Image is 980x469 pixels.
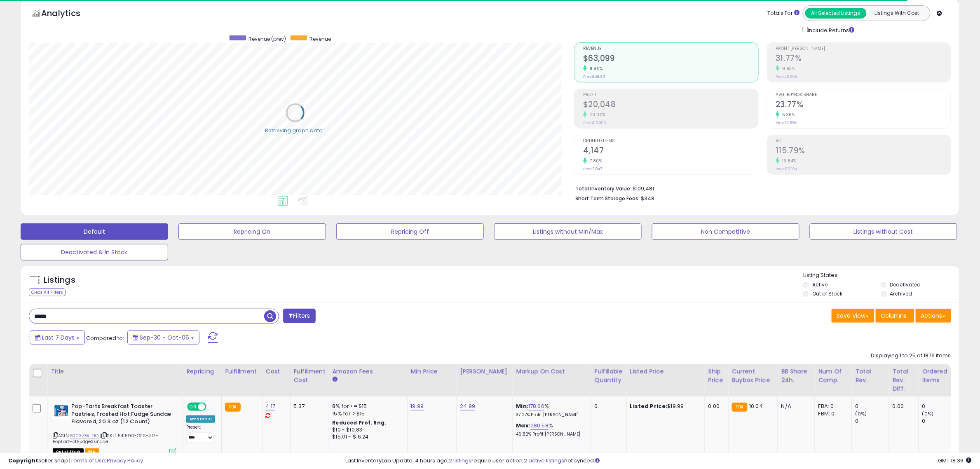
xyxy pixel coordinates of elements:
[805,8,867,19] button: All Selected Listings
[516,422,585,437] div: %
[186,415,215,423] div: Amazon AI
[583,47,758,51] span: Revenue
[876,309,914,323] button: Columns
[524,457,564,464] a: 2 active listings
[186,367,218,376] div: Repricing
[51,367,179,376] div: Title
[460,402,476,410] a: 24.99
[595,367,623,385] div: Fulfillable Quantity
[411,367,453,376] div: Min Price
[333,403,401,410] div: 8% for <= $15
[178,223,326,240] button: Repricing On
[53,403,69,419] img: 51FZfCFpYiL._SL40_.jpg
[881,312,907,320] span: Columns
[732,367,774,385] div: Current Buybox Price
[630,367,701,376] div: Listed Price
[225,403,240,412] small: FBA
[188,403,198,410] span: ON
[575,195,640,202] b: Short Term Storage Fees:
[333,419,387,426] b: Reduced Prof. Rng.
[916,309,951,323] button: Actions
[333,427,401,434] div: $10 - $10.83
[803,272,959,279] p: Listing States:
[652,223,799,240] button: Non Competitive
[583,146,758,157] h2: 4,147
[225,367,258,376] div: Fulfillment
[871,352,951,360] div: Displaying 1 to 25 of 1876 items
[85,448,99,455] span: FBA
[708,367,725,385] div: Ship Price
[516,367,588,376] div: Markup on Cost
[630,403,699,410] div: $19.99
[893,367,915,393] div: Total Rev. Diff.
[732,403,747,412] small: FBA
[587,112,606,118] small: 23.00%
[776,139,951,143] span: ROI
[516,402,529,410] b: Min:
[42,333,75,342] span: Last 7 Days
[768,9,800,17] div: Totals For
[780,112,796,118] small: 5.36%
[922,367,952,385] div: Ordered Items
[776,54,951,65] h2: 31.77%
[8,457,143,465] div: seller snap | |
[890,290,912,297] label: Archived
[449,457,471,464] a: 2 listings
[776,93,951,97] span: Avg. Buybox Share
[53,403,176,455] div: ASIN:
[583,54,758,65] h2: $63,099
[333,367,404,376] div: Amazon Fees
[922,410,934,417] small: (0%)
[780,66,796,72] small: 9.93%
[266,367,287,376] div: Cost
[513,364,591,396] th: The percentage added to the cost of goods (COGS) that forms the calculator for Min & Max prices.
[797,25,865,34] div: Include Returns
[186,424,215,443] div: Preset:
[583,74,607,79] small: Prev: $56,391
[708,403,722,410] div: 0.00
[595,403,620,410] div: 0
[345,457,972,465] div: Last InventoryLab Update: 4 hours ago, require user action, not synced.
[812,281,828,288] label: Active
[781,367,811,385] div: BB Share 24h.
[583,93,758,97] span: Profit
[294,403,323,410] div: 5.37
[516,403,585,418] div: %
[818,403,846,410] div: FBA: 0
[856,367,886,385] div: Total Rev.
[528,402,544,410] a: 178.66
[53,448,84,455] span: All listings that are currently out of stock and unavailable for purchase on Amazon
[8,457,38,464] strong: Copyright
[776,47,951,51] span: Profit [PERSON_NAME]
[893,403,912,410] div: 0.00
[866,8,928,19] button: Listings With Cost
[53,432,158,445] span: | SKU: 541590-GFS-4.17-PopTartHotFudgeSundae
[810,223,957,240] button: Listings without Cost
[583,166,602,171] small: Prev: 3,847
[587,158,603,164] small: 7.80%
[890,281,921,288] label: Deactivated
[71,403,171,428] b: Pop-Tarts Breakfast Toaster Pastries, Frosted Hot Fudge Sundae Flavored, 20.3 oz (12 Count)
[938,457,972,464] span: 2025-10-14 18:36 GMT
[776,166,798,171] small: Prev: 99.10%
[283,309,315,323] button: Filters
[333,376,338,383] small: Amazon Fees.
[575,183,945,193] li: $109,481
[411,402,424,410] a: 19.99
[21,244,168,260] button: Deactivated & In Stock
[832,309,874,323] button: Save View
[41,7,96,21] h5: Analytics
[818,410,846,417] div: FBM: 0
[776,100,951,111] h2: 23.77%
[70,432,99,439] a: B003ZWLFIQ
[294,367,326,385] div: Fulfillment Cost
[205,403,218,410] span: OFF
[641,195,654,202] span: $348
[265,127,326,134] div: Retrieving graph data..
[587,66,603,72] small: 11.90%
[516,422,531,429] b: Max:
[750,402,763,410] span: 10.04
[494,223,642,240] button: Listings without Min/Max
[856,403,889,410] div: 0
[922,417,956,425] div: 0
